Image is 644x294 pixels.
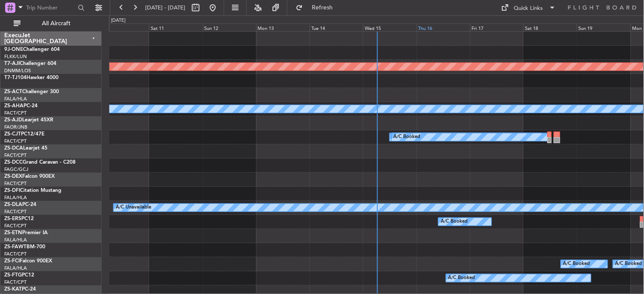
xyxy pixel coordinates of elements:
[577,24,630,31] div: Sun 19
[4,96,27,102] a: FALA/HLA
[448,272,475,285] div: A/C Booked
[417,24,470,31] div: Thu 16
[111,17,126,24] div: [DATE]
[96,24,149,31] div: Fri 10
[4,216,34,221] a: ZS-ERSPC12
[256,24,310,31] div: Mon 13
[4,160,76,165] a: ZS-DCCGrand Caravan - C208
[4,251,26,257] a: FACT/CPT
[4,244,45,250] a: ZS-FAWTBM-700
[4,273,34,278] a: ZS-FTGPC12
[4,223,26,229] a: FACT/CPT
[4,279,26,285] a: FACT/CPT
[4,146,23,151] span: ZS-DCA
[514,4,543,13] div: Quick Links
[203,24,256,31] div: Sun 12
[4,174,22,179] span: ZS-DEX
[116,201,151,214] div: A/C Unavailable
[4,202,22,207] span: ZS-DLA
[4,202,36,207] a: ZS-DLAPC-24
[4,166,28,173] a: FAGC/GCJ
[4,89,59,94] a: ZS-ACTChallenger 300
[4,146,47,151] a: ZS-DCALearjet 45
[149,24,202,31] div: Sat 11
[145,4,185,12] span: [DATE] - [DATE]
[4,132,44,137] a: ZS-CJTPC12/47E
[4,160,23,165] span: ZS-DCC
[4,47,23,52] span: 9J-ONE
[4,273,22,278] span: ZS-FTG
[4,124,27,130] a: FAOR/JNB
[4,118,22,123] span: ZS-AJD
[4,209,26,215] a: FACT/CPT
[4,188,20,193] span: ZS-DFI
[4,103,38,109] a: ZS-AHAPC-24
[4,110,26,116] a: FACT/CPT
[4,265,27,271] a: FALA/HLA
[292,1,343,15] button: Refresh
[4,53,27,60] a: FLKK/LUN
[4,152,26,159] a: FACT/CPT
[615,258,642,270] div: A/C Booked
[4,188,61,193] a: ZS-DFICitation Mustang
[4,216,21,221] span: ZS-ERS
[563,258,590,270] div: A/C Booked
[4,68,31,74] a: DNMM/LOS
[4,103,23,109] span: ZS-AHA
[310,24,363,31] div: Tue 14
[4,237,27,243] a: FALA/HLA
[26,1,75,14] input: Trip Number
[4,138,26,144] a: FACT/CPT
[4,230,48,235] a: ZS-ETNPremier IA
[441,215,468,228] div: A/C Booked
[4,259,52,264] a: ZS-FCIFalcon 900EX
[4,89,22,94] span: ZS-ACT
[4,75,59,80] a: T7-TJ104Hawker 4000
[4,75,26,80] span: T7-TJ104
[4,174,55,179] a: ZS-DEXFalcon 900EX
[4,259,20,264] span: ZS-FCI
[394,131,421,144] div: A/C Booked
[4,230,22,235] span: ZS-ETN
[363,24,416,31] div: Wed 15
[4,118,53,123] a: ZS-AJDLearjet 45XR
[22,21,90,26] span: All Aircraft
[470,24,524,31] div: Fri 17
[4,244,23,250] span: ZS-FAW
[4,180,26,187] a: FACT/CPT
[524,24,577,31] div: Sat 18
[4,194,27,201] a: FALA/HLA
[497,1,560,15] button: Quick Links
[4,287,36,292] a: ZS-KATPC-24
[4,47,60,52] a: 9J-ONEChallenger 604
[304,5,340,11] span: Refresh
[4,61,20,66] span: T7-AJI
[4,287,22,292] span: ZS-KAT
[9,17,93,30] button: All Aircraft
[4,61,56,66] a: T7-AJIChallenger 604
[4,132,21,137] span: ZS-CJT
